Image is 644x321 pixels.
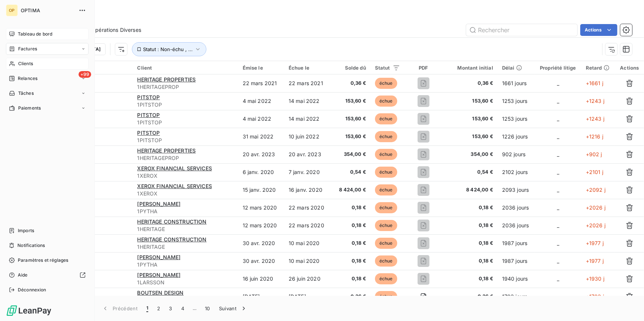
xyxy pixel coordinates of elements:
td: 4 mai 2022 [238,110,284,128]
span: +1977 j [586,240,604,246]
span: HERITAGE PROPERTIES [137,76,196,83]
div: Échue le [289,65,326,71]
span: +2101 j [586,169,603,175]
span: PITSTOP [137,112,160,118]
span: 0,18 € [447,204,493,211]
span: _ [557,222,559,228]
td: 2036 jours [498,199,535,217]
span: 0,18 € [447,240,493,247]
span: 1HERITAGE [137,225,233,233]
td: 10 juin 2022 [284,128,330,146]
div: OP [6,4,18,16]
span: 354,00 € [335,151,366,158]
td: 1987 jours [498,252,535,270]
div: Montant initial [447,65,493,71]
button: 1 [142,301,153,316]
span: +1243 j [586,116,604,122]
button: Actions [580,24,617,36]
span: [PERSON_NAME] [137,272,180,278]
span: 0,18 € [447,222,493,229]
span: Aide [18,272,28,278]
button: 4 [177,301,189,316]
td: 31 mai 2022 [238,128,284,146]
button: Précédent [97,301,142,316]
span: 0,54 € [335,168,366,176]
span: échue [375,113,397,124]
span: échue [375,131,397,142]
span: échue [375,184,397,195]
td: 1661 jours [498,74,535,92]
td: 6 janv. 2020 [238,163,284,181]
span: +1661 j [586,80,603,86]
span: 354,00 € [447,151,493,158]
span: [PERSON_NAME] [137,254,180,260]
span: _ [557,151,559,157]
img: Logo LeanPay [6,305,52,317]
span: XEROX FINANCIAL SERVICES [137,183,212,189]
span: 1HERITAGEPROP [137,154,233,162]
td: 10 mai 2020 [284,252,330,270]
span: Paiements [18,105,41,111]
button: 2 [153,301,165,316]
div: Solde dû [335,65,366,71]
span: 0,54 € [447,168,493,176]
span: 1 [146,305,148,312]
span: échue [375,220,397,231]
span: _ [557,169,559,175]
span: Déconnexion [18,287,46,293]
span: 153,60 € [335,97,366,105]
td: 14 mai 2022 [284,92,330,110]
span: OPTIMA [21,7,74,13]
span: échue [375,238,397,249]
span: +1783 j [586,293,604,300]
span: +99 [79,71,91,78]
span: 1PYTHA [137,208,233,215]
td: 2102 jours [498,163,535,181]
span: +1977 j [586,258,604,264]
span: 0,18 € [335,275,366,282]
span: Relances [18,75,37,82]
td: 22 mars 2021 [238,74,284,92]
td: 22 mars 2020 [284,217,330,234]
span: PITSTOP [137,94,160,100]
button: 10 [200,301,215,316]
span: 1HERITAGE [137,243,233,251]
span: Paramètres et réglages [18,257,68,264]
div: Délai [502,65,530,71]
td: 15 janv. 2020 [238,181,284,199]
td: [DATE] [238,288,284,305]
span: 1PITSTOP [137,137,233,144]
span: échue [375,96,397,107]
span: 0,36 € [335,80,366,87]
td: 2093 jours [498,181,535,199]
td: 1253 jours [498,110,535,128]
span: Statut : Non-échu , ... [143,46,193,52]
span: _ [557,116,559,122]
div: Émise le [243,65,280,71]
td: 1226 jours [498,128,535,146]
td: 1793 jours [498,288,535,305]
td: 20 avr. 2023 [238,146,284,163]
span: _ [557,204,559,211]
td: 1940 jours [498,270,535,288]
span: Clients [18,60,33,67]
span: Tableau de bord [18,31,52,37]
span: BOUTSEN DESIGN [137,290,183,296]
span: Tâches [18,90,34,97]
span: 0,18 € [447,257,493,265]
span: 0,18 € [335,222,366,229]
td: 12 mars 2020 [238,199,284,217]
td: 1253 jours [498,92,535,110]
span: +1216 j [586,133,603,140]
span: Factures [18,46,37,52]
button: Statut : Non-échu , ... [132,42,206,56]
td: 7 janv. 2020 [284,163,330,181]
input: Rechercher [466,24,577,36]
span: +1243 j [586,98,604,104]
div: Retard [586,65,611,71]
span: 0,18 € [335,257,366,265]
span: HERITAGE CONSTRUCTION [137,218,206,225]
span: échue [375,78,397,89]
span: _ [557,293,559,300]
span: 8 424,00 € [447,186,493,194]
